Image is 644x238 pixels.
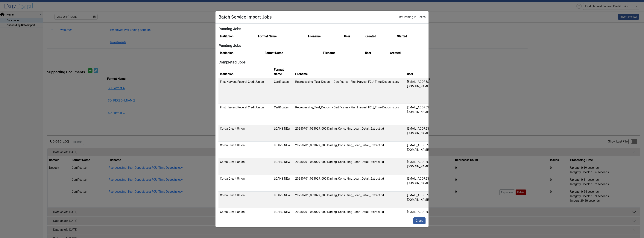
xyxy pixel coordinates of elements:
td: LOANS NEW [272,208,294,225]
td: FileId : e9731936-ffcc-4408-8241-0e09de0953bd [294,208,405,225]
th: Created [364,33,396,40]
td: [EMAIL_ADDRESS][DOMAIN_NAME] [405,158,433,175]
td: [EMAIL_ADDRESS][DOMAIN_NAME] [405,208,433,225]
td: DatabaseName: DDW_First_Harvest_FCU [218,104,272,125]
td: DatabaseName: DDW_Linn_Area_CU [218,175,272,192]
tr: Task ID: fc927563-233a-43ea-a8ee-b70ada740099_1759759349828 [218,158,503,175]
tr: Task ID: 69d00072-3987-4699-a9b6-2dd132926e49_1759777555726 [218,125,503,142]
td: LOANS NEW [272,158,294,175]
td: LOANS NEW [272,192,294,208]
th: User [405,66,433,78]
td: DatabaseName: DDW_Linn_Area_CU [218,208,272,225]
tr: Task ID: 4fe24f65-9382-4dd0-84aa-d7cb522f29fa_1759937131108 [218,78,503,104]
th: Format Name [263,49,322,57]
td: FileId : a7fe10a8-5aaf-49a7-a186-767030ae195a [294,104,405,125]
td: FileId : fc927563-233a-43ea-a8ee-b70ada740099 [294,158,405,175]
th: User [364,49,388,57]
td: [EMAIL_ADDRESS][DOMAIN_NAME] [405,104,433,125]
h5: Running Jobs [218,27,426,31]
td: FileId : e9731936-ffcc-4408-8241-0e09de0953bd [294,192,405,208]
tr: Task ID: e9731936-ffcc-4408-8241-0e09de0953bd_1759757823070 [218,208,503,225]
td: FileId : 69d00072-3987-4699-a9b6-2dd132926e49 [294,125,405,142]
td: Certificates [272,104,294,125]
tr: Task ID: fc927563-233a-43ea-a8ee-b70ada740099_1759759215402 [218,175,503,192]
td: LOANS NEW [272,175,294,192]
td: DatabaseName: DDW_Linn_Area_CU [218,192,272,208]
td: [EMAIL_ADDRESS][DOMAIN_NAME] [405,78,433,104]
th: Format Name [272,66,294,78]
h4: Batch Service Import Jobs [218,14,281,20]
th: Filename [307,33,343,40]
table: Pending Jobs [218,49,426,57]
td: [EMAIL_ADDRESS][DOMAIN_NAME] [405,142,433,158]
th: Institution [218,33,257,40]
th: Filename [294,66,405,78]
tr: Task ID: a7fe10a8-5aaf-49a7-a186-767030ae195a_1759867705746 [218,104,503,125]
td: DatabaseName: DDW_Linn_Area_CU [218,158,272,175]
td: [EMAIL_ADDRESS][DOMAIN_NAME] [405,192,433,208]
th: Filename [321,49,364,57]
td: FileId : fc927563-233a-43ea-a8ee-b70ada740099 [294,175,405,192]
h5: Completed Jobs [218,60,426,64]
td: DatabaseName: DDW_Linn_Area_CU [218,125,272,142]
td: LOANS NEW [272,142,294,158]
td: FileId : fc927563-233a-43ea-a8ee-b70ada740099 [294,142,405,158]
td: DatabaseName: DDW_First_Harvest_FCU [218,78,272,104]
td: [EMAIL_ADDRESS][DOMAIN_NAME] [405,175,433,192]
td: LOANS NEW [272,125,294,142]
th: Institution [218,49,263,57]
th: Created [388,49,426,57]
button: Close [413,217,426,224]
tr: Task ID: fc927563-233a-43ea-a8ee-b70ada740099_1759759516817 [218,142,503,158]
td: [EMAIL_ADDRESS][DOMAIN_NAME] [405,125,433,142]
tr: Task ID: e9731936-ffcc-4408-8241-0e09de0953bd_1759757999187 [218,192,503,208]
table: Running Jobs [218,33,426,40]
td: FileId : 4fe24f65-9382-4dd0-84aa-d7cb522f29fa [294,78,405,104]
td: Certificates [272,78,294,104]
th: Started [396,33,426,40]
th: Institution [218,66,272,78]
div: Refreshing in 1 secs [281,15,426,19]
td: DatabaseName: DDW_Linn_Area_CU [218,142,272,158]
th: User [343,33,364,40]
h5: Pending Jobs [218,43,426,48]
th: Format Name [257,33,307,40]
